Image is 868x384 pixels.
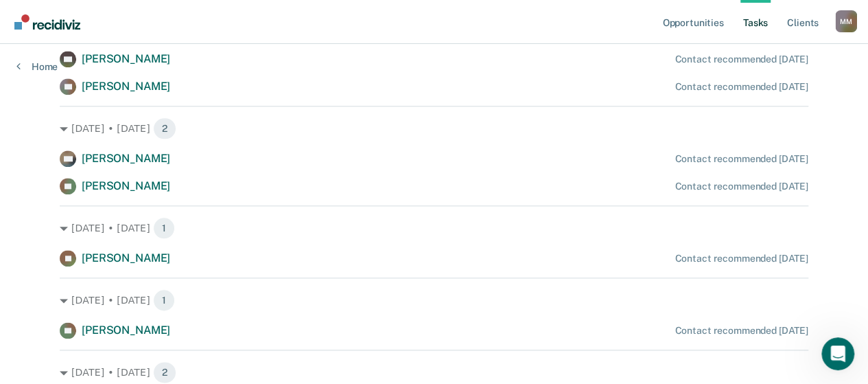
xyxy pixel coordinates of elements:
div: [DATE] • [DATE] 2 [60,117,808,139]
div: Contact recommended [DATE] [675,54,808,65]
img: Recidiviz [14,14,80,30]
span: [PERSON_NAME] [82,324,170,337]
div: Contact recommended [DATE] [675,81,808,93]
span: 1 [153,217,175,239]
div: [DATE] • [DATE] 2 [60,361,808,383]
span: [PERSON_NAME] [82,52,170,65]
span: 1 [153,289,175,311]
span: [PERSON_NAME] [82,179,170,192]
span: 2 [153,361,176,383]
div: Contact recommended [DATE] [675,253,808,264]
span: 2 [153,117,176,139]
button: Profile dropdown button [835,10,857,32]
iframe: Intercom live chat [821,337,854,370]
a: Home [16,60,58,73]
div: [DATE] • [DATE] 1 [60,289,808,311]
div: M M [835,10,857,32]
div: [DATE] • [DATE] 1 [60,217,808,239]
span: [PERSON_NAME] [82,80,170,93]
span: [PERSON_NAME] [82,251,170,264]
div: Contact recommended [DATE] [675,181,808,192]
span: [PERSON_NAME] [82,152,170,165]
div: Contact recommended [DATE] [675,153,808,165]
div: Contact recommended [DATE] [675,325,808,337]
